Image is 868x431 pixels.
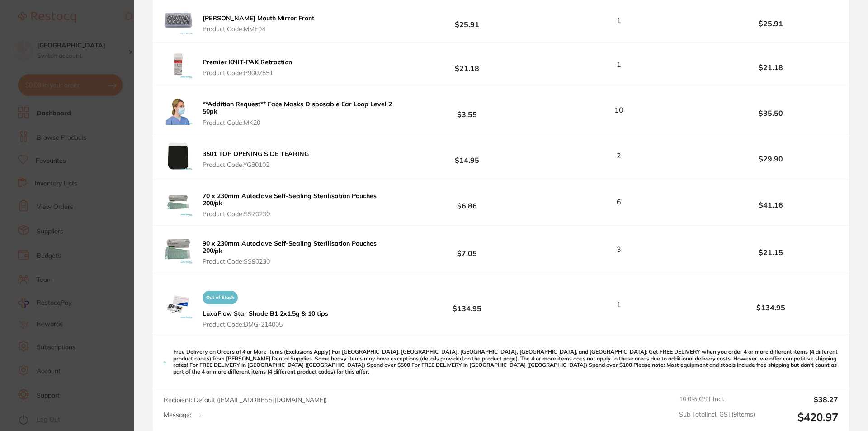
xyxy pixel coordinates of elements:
[164,50,193,79] img: MTd6cDUzdw
[203,210,397,218] span: Product Code: SS70230
[703,248,838,256] b: $21.15
[203,192,377,207] b: 70 x 230mm Autoclave Self-Sealing Sterilisation Pouches 200/pk
[762,395,838,403] output: $38.27
[617,198,621,206] span: 6
[203,100,392,115] b: **Addition Request** Face Masks Disposable Ear Loop Level 2 50pk
[164,6,193,35] img: NTBoMjIzdw
[203,58,292,66] b: Premier KNIT-PAK Retraction
[164,235,193,264] img: cWZzYmw4Zg
[200,239,400,265] button: 90 x 230mm Autoclave Self-Sealing Sterilisation Pouches 200/pk Product Code:SS90230
[400,296,534,313] b: $134.95
[703,109,838,117] b: $35.50
[617,245,621,253] span: 3
[679,395,755,403] span: 10.0 % GST Incl.
[200,192,400,218] button: 70 x 230mm Autoclave Self-Sealing Sterilisation Pouches 200/pk Product Code:SS70230
[203,309,328,317] b: LuxaFlow Star Shade B1 2x1.5g & 10 tips
[614,106,623,114] span: 10
[200,100,400,126] button: **Addition Request** Face Masks Disposable Ear Loop Level 2 50pk Product Code:MK20
[762,411,838,424] output: $420.97
[400,241,534,258] b: $7.05
[164,142,193,171] img: cGYxcW5kaA
[703,19,838,28] b: $25.91
[703,155,838,163] b: $29.90
[617,16,621,24] span: 1
[203,258,397,265] span: Product Code: SS90230
[203,321,328,328] span: Product Code: DMG-214005
[703,63,838,71] b: $21.18
[164,411,191,419] label: Message:
[203,291,238,304] span: Out of Stock
[203,150,309,158] b: 3501 TOP OPENING SIDE TEARING
[400,56,534,73] b: $21.18
[203,239,377,255] b: 90 x 230mm Autoclave Self-Sealing Sterilisation Pouches 200/pk
[164,187,193,216] img: M2phbDVtbQ
[164,96,193,125] img: bjg2Mjhmcg
[203,14,314,22] b: [PERSON_NAME] Mouth Mirror Front
[400,147,534,164] b: $14.95
[173,349,838,375] p: Free Delivery on Orders of 4 or More Items (Exclusions Apply) For [GEOGRAPHIC_DATA], [GEOGRAPHIC_...
[679,411,755,424] span: Sub Total Incl. GST ( 9 Items)
[200,287,331,328] button: Out of StockLuxaFlow Star Shade B1 2x1.5g & 10 tips Product Code:DMG-214005
[703,303,838,312] b: $134.95
[400,102,534,118] b: $3.55
[617,60,621,68] span: 1
[200,150,311,169] button: 3501 TOP OPENING SIDE TEARING Product Code:YG80102
[400,12,534,29] b: $25.91
[200,14,317,33] button: [PERSON_NAME] Mouth Mirror Front Product Code:MMF04
[400,193,534,210] b: $6.86
[200,58,295,77] button: Premier KNIT-PAK Retraction Product Code:P9007551
[164,396,327,404] span: Recipient: Default ( [EMAIL_ADDRESS][DOMAIN_NAME] )
[164,290,193,319] img: Z2k5MHYxeg
[198,411,202,419] p: -
[203,119,397,126] span: Product Code: MK20
[203,69,292,76] span: Product Code: P9007551
[203,25,314,33] span: Product Code: MMF04
[617,152,621,160] span: 2
[703,201,838,209] b: $41.16
[203,161,309,168] span: Product Code: YG80102
[617,300,621,308] span: 1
